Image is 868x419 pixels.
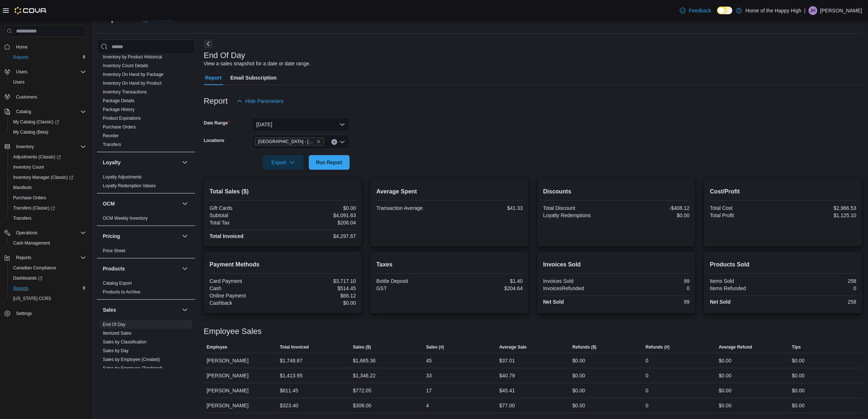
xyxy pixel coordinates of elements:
[10,118,62,126] a: My Catalog (Classic)
[710,299,731,305] strong: Net Sold
[204,368,277,383] div: [PERSON_NAME]
[809,6,817,15] div: Jocelyne Hall
[284,300,356,306] div: $0.00
[710,205,782,211] div: Total Cost
[13,285,28,291] span: Reports
[103,124,136,130] span: Purchase Orders
[1,308,89,319] button: Settings
[719,401,732,410] div: $0.00
[451,205,523,211] div: $41.33
[426,386,432,395] div: 17
[103,183,156,188] a: Loyalty Redemption Values
[267,155,299,170] span: Export
[13,174,73,180] span: Inventory Manager (Classic)
[284,205,356,211] div: $0.00
[13,164,44,170] span: Inventory Count
[280,371,302,380] div: $1,413.95
[16,109,31,115] span: Catalog
[180,264,189,273] button: Products
[13,42,86,51] span: Home
[13,309,86,318] span: Settings
[280,356,302,365] div: $1,748.87
[204,398,277,413] div: [PERSON_NAME]
[103,248,125,253] a: Price Sheet
[7,273,89,283] a: Dashboards
[785,299,856,305] div: 258
[792,344,801,350] span: Tips
[16,230,38,236] span: Operations
[572,356,585,365] div: $0.00
[1,67,89,77] button: Users
[13,107,34,116] button: Catalog
[7,162,89,172] button: Inventory Count
[10,204,58,212] a: Transfers (Classic)
[10,173,86,182] span: Inventory Manager (Classic)
[10,128,51,137] a: My Catalog (Beta)
[13,265,56,271] span: Canadian Compliance
[618,299,690,305] div: 99
[103,63,148,69] span: Inventory Count Details
[7,213,89,223] button: Transfers
[103,107,135,112] span: Package History
[10,264,86,272] span: Canadian Compliance
[7,172,89,182] a: Inventory Manager (Classic)
[103,281,132,286] a: Catalog Export
[103,289,140,295] span: Products to Archive
[204,60,311,68] div: View a sales snapshot for a date or date range.
[180,305,189,314] button: Sales
[103,72,164,77] span: Inventory On Hand by Package
[13,92,86,101] span: Customers
[210,278,281,284] div: Card Payment
[10,163,86,172] span: Inventory Count
[13,275,42,281] span: Dashboards
[10,214,34,223] a: Transfers
[13,195,46,201] span: Purchase Orders
[103,142,121,147] span: Transfers
[543,278,615,284] div: Invoices Sold
[204,138,225,143] label: Locations
[543,187,690,196] h2: Discounts
[13,228,86,237] span: Operations
[792,386,805,395] div: $0.00
[284,293,356,299] div: $66.12
[210,187,356,196] h2: Total Sales ($)
[719,371,732,380] div: $0.00
[258,138,315,145] span: [GEOGRAPHIC_DATA] - [GEOGRAPHIC_DATA] - Fire & Flower
[426,371,432,380] div: 33
[204,383,277,398] div: [PERSON_NAME]
[103,89,147,95] a: Inventory Transactions
[13,215,31,221] span: Transfers
[376,285,448,291] div: GST
[543,260,690,269] h2: Invoices Sold
[10,173,76,182] a: Inventory Manager (Classic)
[10,128,86,137] span: My Catalog (Beta)
[103,124,136,130] a: Purchase Orders
[717,7,732,14] input: Dark Mode
[284,233,356,239] div: $4,297.67
[103,142,121,147] a: Transfers
[180,158,189,167] button: Loyalty
[103,98,135,104] span: Package Details
[16,69,27,75] span: Users
[10,193,86,202] span: Purchase Orders
[103,365,163,371] span: Sales by Employee (Tendered)
[10,294,54,303] a: [US_STATE] CCRS
[543,212,615,218] div: Loyalty Redemptions
[572,401,585,410] div: $0.00
[785,285,856,291] div: 0
[13,79,24,85] span: Users
[13,43,31,51] a: Home
[451,285,523,291] div: $204.64
[353,344,371,350] span: Sales ($)
[646,371,649,380] div: 0
[710,212,782,218] div: Total Profit
[1,142,89,152] button: Inventory
[10,53,31,62] a: Reports
[353,401,371,410] div: $308.00
[353,386,371,395] div: $772.05
[646,344,670,350] span: Refunds (#)
[10,294,86,303] span: Washington CCRS
[204,39,213,48] button: Next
